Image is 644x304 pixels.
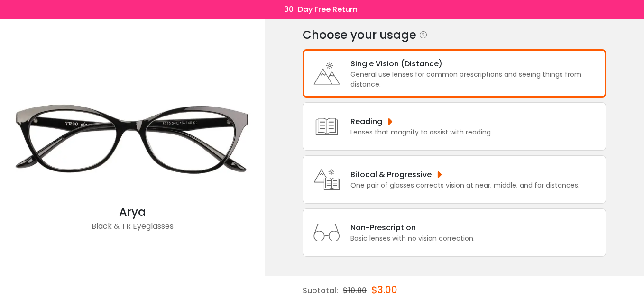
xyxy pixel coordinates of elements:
[350,169,580,180] div: Bifocal & Progressive
[5,204,260,221] div: Arya
[303,26,416,45] div: Choose your usage
[5,221,260,240] div: Black & TR Eyeglasses
[5,76,260,204] img: Black Arya - TR Eyeglasses
[350,180,580,190] div: One pair of glasses corrects vision at near, middle, and far distances.
[350,222,475,233] div: Non-Prescription
[350,127,492,137] div: Lenses that magnify to assist with reading.
[350,116,492,127] div: Reading
[350,233,475,243] div: Basic lenses with no vision correction.
[350,58,601,70] div: Single Vision (Distance)
[371,276,397,304] div: $3.00
[350,70,601,89] div: General use lenses for common prescriptions and seeing things from distance.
